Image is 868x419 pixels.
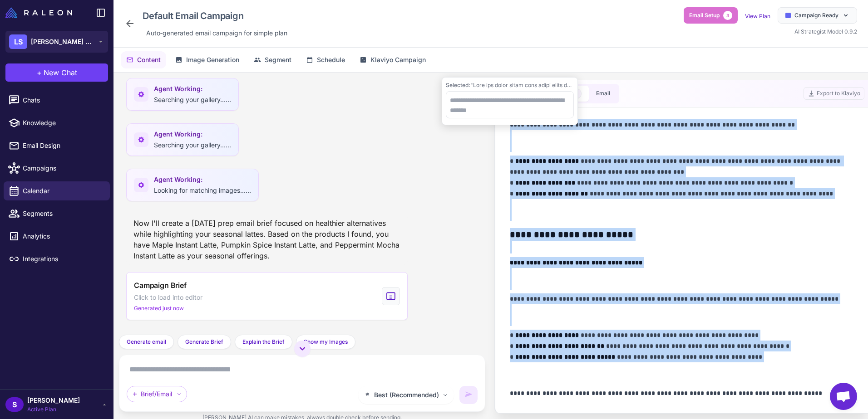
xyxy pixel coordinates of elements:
span: [PERSON_NAME] Superfood [31,37,94,47]
span: [PERSON_NAME] [27,395,80,405]
span: Active Plan [27,405,80,414]
div: Brief/Email [127,386,187,402]
a: Chats [4,91,110,110]
span: Knowledge [23,118,103,128]
span: Auto‑generated email campaign for simple plan [146,28,287,38]
span: Generate email [127,338,166,346]
div: Click to edit campaign name [139,7,291,24]
button: Export to Klaviyo [804,87,864,100]
span: Email Design [23,141,103,151]
span: Agent Working: [154,129,231,139]
button: Explain the Brief [235,335,292,349]
span: Looking for matching images...... [154,186,251,194]
span: New Chat [44,67,77,78]
span: Campaign Ready [794,11,838,19]
span: + [37,67,42,78]
button: Schedule [301,51,350,68]
span: Integrations [23,254,103,264]
span: Campaigns [23,163,103,173]
span: Schedule [317,55,345,65]
a: View Plan [745,13,770,19]
span: Generated just now [134,304,184,312]
span: Searching your gallery...... [154,96,231,103]
a: Raleon Logo [5,7,76,18]
span: Klaviyo Campaign [370,55,426,65]
div: LS [9,34,27,49]
span: Image Generation [186,55,239,65]
span: Campaign Brief [134,280,187,291]
a: Calendar [4,181,110,200]
span: Calendar [23,186,103,196]
span: Analytics [23,231,103,241]
button: Generate Brief [178,335,231,349]
button: Image Generation [170,51,245,68]
a: Email Design [4,136,110,155]
span: Selected: [446,82,470,88]
button: Generate email [119,335,174,349]
button: Klaviyo Campaign [354,51,431,68]
span: Best (Recommended) [374,390,439,400]
span: Segments [23,209,103,219]
a: Segments [4,204,110,223]
span: Click to load into editor [134,292,202,302]
a: Analytics [4,227,110,246]
span: Explain the Brief [242,338,285,346]
a: Campaigns [4,159,110,178]
span: Segment [265,55,291,65]
button: Email Setup3 [684,7,738,24]
button: Email [589,86,617,102]
span: Generate Brief [185,338,223,346]
div: Now I'll create a [DATE] prep email brief focused on healthier alternatives while highlighting yo... [126,214,408,265]
a: Integrations [4,249,110,268]
span: AI Strategist Model 0.9.2 [794,28,857,35]
span: 3 [723,11,732,20]
button: +New Chat [5,63,108,82]
span: Show my Images [304,338,348,346]
span: Chats [23,95,103,105]
span: Agent Working: [154,175,251,185]
button: LS[PERSON_NAME] Superfood [5,31,108,53]
span: Email Setup [689,11,720,19]
button: Best (Recommended) [358,386,454,404]
div: Click to edit description [143,26,291,40]
div: S [5,397,24,412]
button: Show my Images [296,335,355,349]
span: Content [137,55,161,65]
button: Segment [248,51,297,68]
div: "Lore ips dolor sitam cons adipi elits doeiu tem incididun utlaboREE: Dolo Magnaali Enima Minim V... [446,81,574,89]
button: Content [121,51,166,68]
span: Agent Working: [154,84,231,94]
span: Searching your gallery...... [154,141,231,149]
a: Knowledge [4,113,110,132]
div: Open chat [830,383,857,410]
img: Raleon Logo [5,7,72,18]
